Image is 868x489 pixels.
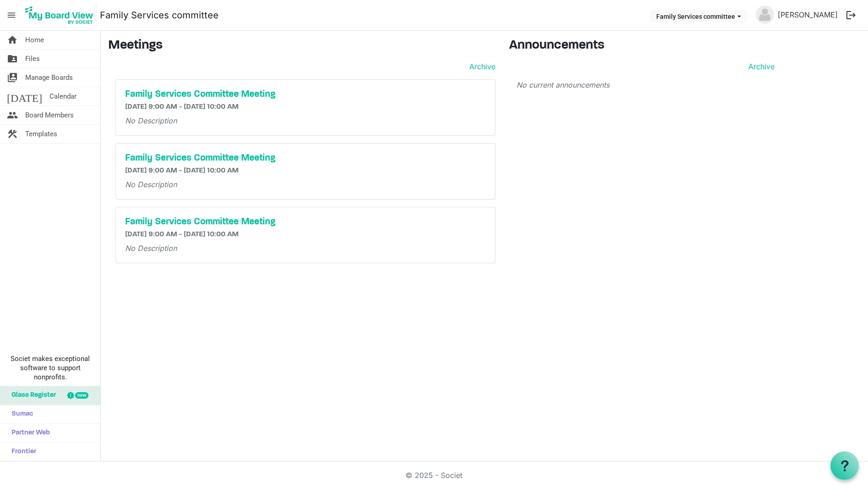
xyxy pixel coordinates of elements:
[125,103,486,111] h6: [DATE] 9:00 AM - [DATE] 10:00 AM
[125,115,486,126] p: No Description
[49,87,77,106] span: Calendar
[7,424,50,442] span: Partner Web
[774,6,841,24] a: [PERSON_NAME]
[22,4,96,27] img: My Board View Logo
[22,4,100,27] a: My Board View Logo
[7,31,18,49] span: home
[108,38,495,54] h3: Meetings
[125,167,486,175] h6: [DATE] 9:00 AM - [DATE] 10:00 AM
[125,243,486,254] p: No Description
[25,106,74,124] span: Board Members
[125,230,486,239] h6: [DATE] 9:00 AM - [DATE] 10:00 AM
[756,6,774,24] img: no-profile-picture.svg
[3,6,20,24] span: menu
[4,354,96,382] span: Societ makes exceptional software to support nonprofits.
[75,392,88,399] div: new
[745,61,775,72] a: Archive
[125,179,486,190] p: No Description
[7,125,18,143] span: construction
[650,10,747,22] button: Family Services committee dropdownbutton
[125,89,486,100] a: Family Services Committee Meeting
[25,68,73,87] span: Manage Boards
[25,31,44,49] span: Home
[25,125,57,143] span: Templates
[466,61,495,72] a: Archive
[125,217,486,228] a: Family Services Committee Meeting
[100,6,219,24] a: Family Services committee
[7,50,18,68] span: folder_shared
[7,106,18,124] span: people
[7,87,42,106] span: [DATE]
[125,153,486,164] a: Family Services Committee Meeting
[509,38,782,54] h3: Announcements
[406,471,462,480] a: © 2025 - Societ
[841,6,861,25] button: logout
[7,68,18,87] span: switch_account
[25,50,40,68] span: Files
[7,386,56,405] span: Glass Register
[7,405,33,423] span: Sumac
[7,443,36,461] span: Frontier
[516,79,775,90] p: No current announcements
